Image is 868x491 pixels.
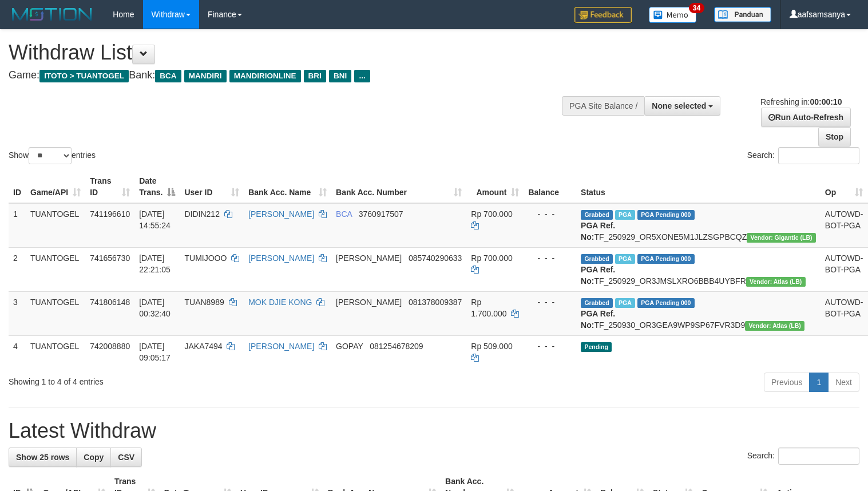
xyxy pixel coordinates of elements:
[761,108,851,127] a: Run Auto-Refresh
[574,7,632,23] img: Feedback.jpg
[528,252,572,264] div: - - -
[576,203,821,248] td: TF_250929_OR5XONE5M1JLZSGPBCQZ
[134,171,180,203] th: Date Trans.: activate to sort column descending
[90,298,130,307] span: 741806148
[336,342,363,351] span: GOPAY
[576,291,821,335] td: TF_250930_OR3GEA9WP9SP67FVR3D9
[581,254,613,264] span: Grabbed
[746,277,806,287] span: Vendor URL: https://dashboard.q2checkout.com/secure
[581,210,613,220] span: Grabbed
[637,254,695,264] span: PGA Pending
[409,254,462,263] span: Copy 085740290633 to clipboard
[615,254,635,264] span: Marked by aafchonlypin
[9,448,77,467] a: Show 25 rows
[9,247,26,291] td: 2
[180,171,244,203] th: User ID: activate to sort column ascending
[409,298,462,307] span: Copy 081378009387 to clipboard
[9,6,96,23] img: MOTION_logo.png
[16,453,69,462] span: Show 25 rows
[9,371,353,387] div: Showing 1 to 4 of 4 entries
[809,373,829,392] a: 1
[637,298,695,308] span: PGA Pending
[821,203,868,248] td: AUTOWD-BOT-PGA
[9,147,96,164] label: Show entries
[644,96,720,116] button: None selected
[26,203,85,248] td: TUANTOGEL
[248,298,312,307] a: MOK DJIE KONG
[336,254,402,263] span: [PERSON_NAME]
[652,101,706,110] span: None selected
[466,171,524,203] th: Amount: activate to sort column ascending
[26,291,85,335] td: TUANTOGEL
[85,171,134,203] th: Trans ID: activate to sort column ascending
[26,247,85,291] td: TUANTOGEL
[9,419,859,442] h1: Latest Withdraw
[747,147,859,164] label: Search:
[760,97,842,106] span: Refreshing in:
[9,335,26,368] td: 4
[528,296,572,308] div: - - -
[26,171,85,203] th: Game/API: activate to sort column ascending
[26,335,85,368] td: TUANTOGEL
[9,291,26,335] td: 3
[139,254,171,274] span: [DATE] 22:21:05
[90,342,130,351] span: 742008880
[110,448,142,467] a: CSV
[778,147,859,164] input: Search:
[615,298,635,308] span: Marked by aafchonlypin
[471,209,512,219] span: Rp 700.000
[90,254,130,263] span: 741656730
[229,70,301,82] span: MANDIRIONLINE
[714,7,771,22] img: panduan.png
[524,171,576,203] th: Balance
[248,209,314,219] a: [PERSON_NAME]
[331,171,466,203] th: Bank Acc. Number: activate to sort column ascending
[471,298,506,318] span: Rp 1.700.000
[9,171,26,203] th: ID
[581,265,615,286] b: PGA Ref. No:
[304,70,326,82] span: BRI
[139,298,171,318] span: [DATE] 00:32:40
[354,70,370,82] span: ...
[778,448,859,465] input: Search:
[562,96,644,116] div: PGA Site Balance /
[244,171,331,203] th: Bank Acc. Name: activate to sort column ascending
[9,70,567,81] h4: Game: Bank:
[139,209,171,230] span: [DATE] 14:55:24
[689,3,704,13] span: 34
[471,342,512,351] span: Rp 509.000
[821,171,868,203] th: Op: activate to sort column ascending
[184,209,219,219] span: DIDIN212
[818,127,851,146] a: Stop
[581,342,612,352] span: Pending
[359,209,403,219] span: Copy 3760917507 to clipboard
[184,254,227,263] span: TUMIJOOO
[370,342,423,351] span: Copy 081254678209 to clipboard
[329,70,351,82] span: BNI
[184,70,227,82] span: MANDIRI
[810,97,842,106] strong: 00:00:10
[528,208,572,220] div: - - -
[528,340,572,352] div: - - -
[29,147,72,164] select: Showentries
[336,209,352,219] span: BCA
[581,221,615,241] b: PGA Ref. No:
[336,298,402,307] span: [PERSON_NAME]
[248,342,314,351] a: [PERSON_NAME]
[747,448,859,465] label: Search:
[39,70,129,82] span: ITOTO > TUANTOGEL
[184,298,224,307] span: TUAN8989
[764,373,810,392] a: Previous
[615,210,635,220] span: Marked by aafyoumonoriya
[637,210,695,220] span: PGA Pending
[9,41,567,64] h1: Withdraw List
[76,448,111,467] a: Copy
[84,453,104,462] span: Copy
[90,209,130,219] span: 741196610
[581,298,613,308] span: Grabbed
[155,70,181,82] span: BCA
[747,233,816,243] span: Vendor URL: https://dashboard.q2checkout.com/secure
[184,342,222,351] span: JAKA7494
[471,254,512,263] span: Rp 700.000
[649,7,697,23] img: Button%20Memo.svg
